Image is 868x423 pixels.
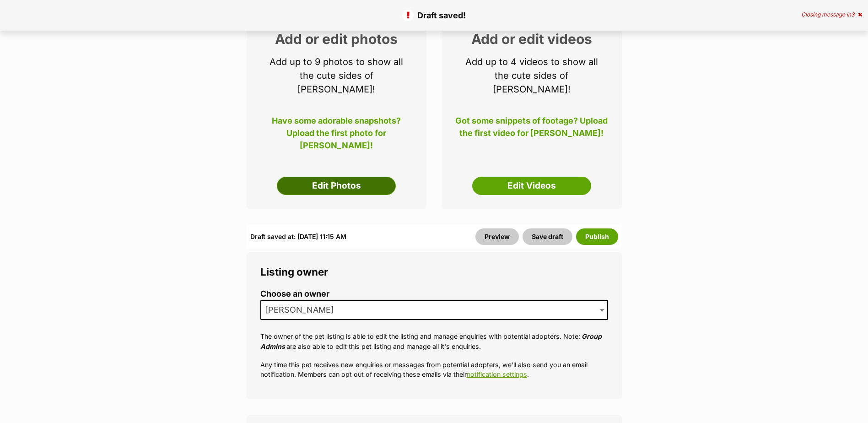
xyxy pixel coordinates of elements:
p: Have some adorable snapshots? Upload the first photo for [PERSON_NAME]! [260,114,413,145]
p: The owner of the pet listing is able to edit the listing and manage enquiries with potential adop... [260,331,608,351]
a: Edit Videos [472,177,591,195]
button: Save draft [523,228,572,245]
p: Draft saved! [9,9,859,22]
a: Edit Photos [277,177,396,195]
h2: Add or edit videos [455,32,608,46]
a: Preview [475,228,519,245]
button: Publish [576,228,618,245]
span: Alicia Franklin [260,300,608,320]
a: notification settings [467,370,527,378]
div: Draft saved at: [DATE] 11:15 AM [250,228,346,245]
span: 3 [851,11,854,18]
label: Choose an owner [260,289,608,299]
span: Listing owner [260,266,328,278]
p: Got some snippets of footage? Upload the first video for [PERSON_NAME]! [455,114,608,145]
h2: Add or edit photos [260,32,413,46]
span: Alicia Franklin [261,304,343,316]
div: Closing message in [801,11,862,18]
p: Add up to 4 videos to show all the cute sides of [PERSON_NAME]! [455,55,608,96]
p: Add up to 9 photos to show all the cute sides of [PERSON_NAME]! [260,55,413,96]
p: Any time this pet receives new enquiries or messages from potential adopters, we'll also send you... [260,360,608,380]
em: Group Admins [260,332,602,350]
